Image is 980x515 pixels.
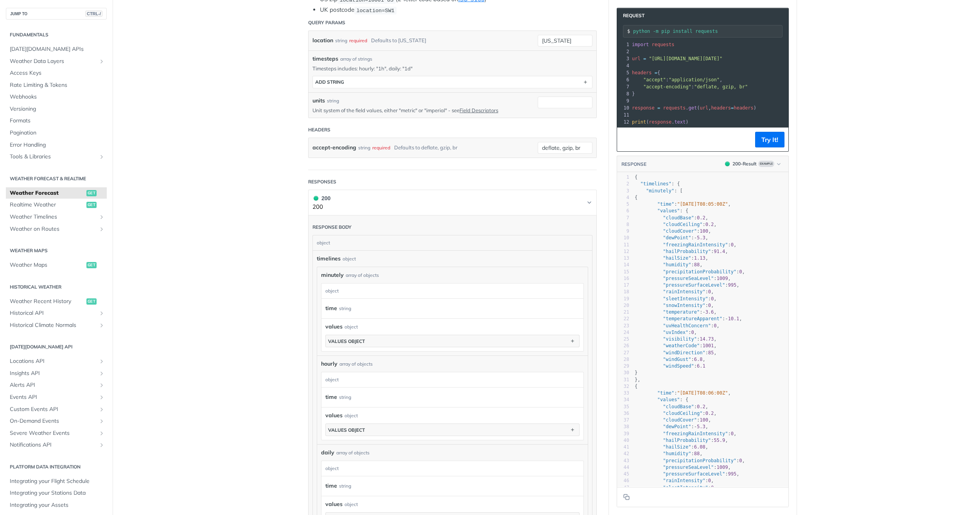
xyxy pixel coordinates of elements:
li: UK postcode [320,5,597,14]
span: "cloudCover" [663,228,697,234]
span: headers [734,105,754,111]
div: 2 [617,181,629,187]
div: 24 [617,329,629,336]
button: Show subpages for Events API [99,394,105,400]
div: Responses [308,178,336,185]
span: get [86,202,97,208]
h2: Historical Weather [6,284,107,291]
span: Webhooks [10,93,105,101]
span: "cloudCeiling" [663,222,702,227]
span: Historical API [10,309,97,317]
span: : , [635,215,708,221]
div: 33 [617,390,629,397]
div: 28 [617,356,629,363]
span: Locations API [10,357,97,365]
span: url [632,56,641,61]
div: 6 [617,208,629,214]
div: 27 [617,350,629,356]
div: 8 [617,90,630,97]
span: Weather Maps [10,261,84,269]
span: Weather Data Layers [10,57,97,65]
span: 200 [314,196,318,201]
span: 91.4 [714,249,725,254]
svg: Chevron [586,199,592,206]
div: ADD string [315,79,344,85]
a: Pagination [6,127,107,139]
h2: Fundamentals [6,31,107,38]
span: : , [635,235,708,240]
div: 7 [617,215,629,221]
span: - [702,309,705,315]
span: : , [635,303,714,308]
span: 14.73 [700,336,714,342]
div: 200 - Result [732,160,757,167]
span: : { [635,208,688,214]
span: } [632,91,635,97]
a: Historical APIShow subpages for Historical API [6,307,107,319]
span: Rate Limiting & Tokens [10,81,105,89]
span: : , [635,343,717,348]
div: object [321,284,582,298]
span: "temperatureApparent" [663,316,722,321]
span: : , [632,77,722,83]
span: : , [635,296,717,301]
h2: [DATE][DOMAIN_NAME] API [6,343,107,350]
div: object [345,323,358,330]
label: time [325,303,337,314]
span: Versioning [10,105,105,113]
a: Integrating your Flight Schedule [6,476,107,487]
span: "visibility" [663,336,697,342]
span: "[DATE]T08:05:00Z" [677,201,728,207]
div: Headers [308,126,330,133]
span: Weather Recent History [10,298,84,305]
button: Show subpages for On-Demand Events [99,418,105,424]
span: Access Keys [10,69,105,77]
span: "pressureSeaLevel" [663,276,714,281]
div: 15 [617,269,629,275]
span: : , [635,336,717,342]
span: : , [635,242,736,248]
span: Severe Weather Events [10,429,97,437]
span: "pressureSurfaceLevel" [663,282,725,288]
span: "windDirection" [663,350,705,355]
div: 4 [617,62,630,69]
div: Response body [312,224,352,231]
div: values object [328,427,365,433]
span: : , [635,323,720,328]
span: Realtime Weather [10,201,84,209]
a: Weather Mapsget [6,259,107,271]
span: 1001 [702,343,714,348]
div: 10 [617,104,630,111]
span: On-Demand Events [10,417,97,425]
button: Show subpages for Weather Timelines [99,214,105,220]
span: 10.1 [728,316,739,321]
h2: Weather Forecast & realtime [6,175,107,182]
a: Versioning [6,103,107,115]
button: 200200-ResultExample [721,160,784,168]
div: string [339,303,351,314]
span: : , [635,262,703,267]
span: } [635,370,637,375]
div: 11 [617,111,630,118]
span: 0 [708,303,711,308]
a: Field Descriptors [459,107,498,113]
div: 200 [312,194,330,203]
div: 2 [617,48,630,55]
span: 1.13 [694,255,705,261]
span: [DATE][DOMAIN_NAME] APIs [10,45,105,53]
span: "temperature" [663,309,700,315]
button: Try It! [755,132,784,147]
button: Show subpages for Historical API [99,310,105,316]
span: 0 [714,323,716,328]
button: RESPONSE [621,160,647,168]
a: Custom Events APIShow subpages for Custom Events API [6,404,107,415]
a: Integrating your Assets [6,499,107,511]
div: object [321,372,582,387]
span: Pagination [10,129,105,137]
span: response [649,119,671,125]
span: "hailProbability" [663,249,711,254]
span: values [325,323,343,331]
div: 16 [617,275,629,282]
span: : , [635,222,717,227]
span: Weather on Routes [10,225,97,233]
